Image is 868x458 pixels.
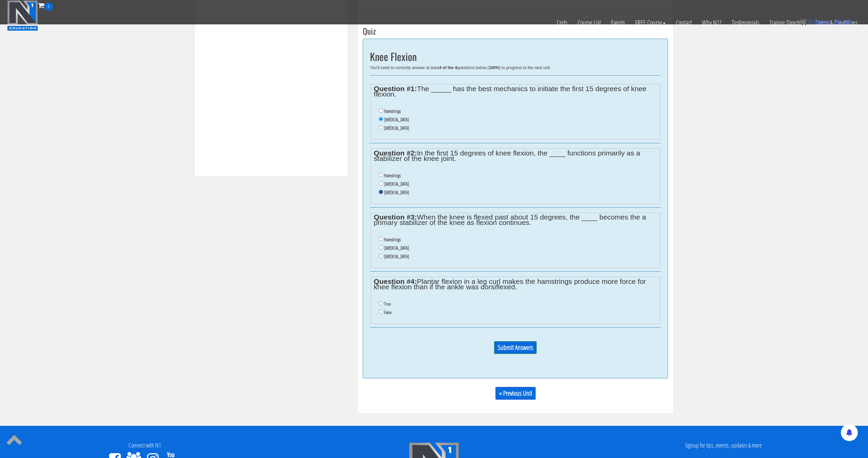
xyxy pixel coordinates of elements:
[384,108,401,114] label: Hamstrings
[370,65,661,70] div: You’ll need to correctly answer at least questions below ( ) to progress to the next unit.
[489,65,499,70] b: 100%
[810,11,863,35] a: Terms & Conditions
[38,1,53,10] a: 0
[363,26,668,35] h3: Quiz
[374,279,657,290] legend: Plantar flexion in a leg curl makes the hamstrings produce more force for knee flexion than if th...
[572,11,606,35] a: Course List
[495,387,536,400] a: « Previous Unit
[552,11,572,35] a: Certs
[764,11,810,35] a: Trainer Directory
[374,86,657,97] legend: The _____ has the best mechanics to initiate the first 15 degrees of knee flexion.
[374,277,417,285] strong: Question #4:
[374,150,657,161] legend: In the first 15 degrees of knee flexion, the ____ functions primarily as a stabilizer of the knee...
[44,2,53,11] span: 0
[384,181,409,187] label: [MEDICAL_DATA]
[5,442,284,449] h4: Connect with N1
[808,18,812,26] span: 0
[814,18,832,26] span: items:
[384,310,392,315] label: False
[384,245,409,251] label: [MEDICAL_DATA]
[494,341,537,354] input: Submit Answers
[671,11,697,35] a: Contact
[384,190,409,195] label: [MEDICAL_DATA]
[584,442,863,449] h4: Signup for tips, events, updates & more
[800,19,807,25] img: icon11.png
[727,11,764,35] a: Testimonials
[374,214,657,225] legend: When the knee is flexed past about 15 degrees, the ____ becomes the a primary stabilizer of the k...
[370,51,661,62] h2: Knee Flexion
[606,11,630,35] a: Events
[374,213,417,221] strong: Question #3:
[7,0,38,31] img: n1-education
[384,301,391,307] label: True
[630,11,671,35] a: FREE Course
[384,237,401,242] label: Hamstrings
[800,18,851,26] a: 0 items: $0.00
[834,18,851,26] bdi: 0.00
[374,85,417,92] strong: Question #1:
[384,173,401,178] label: Hamstrings
[439,65,457,70] b: 4 of the 4
[384,125,409,131] label: [MEDICAL_DATA]
[834,18,838,26] span: $
[697,11,727,35] a: Why N1?
[374,149,417,157] strong: Question #2:
[384,117,409,122] label: [MEDICAL_DATA]
[384,254,409,259] label: [MEDICAL_DATA]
